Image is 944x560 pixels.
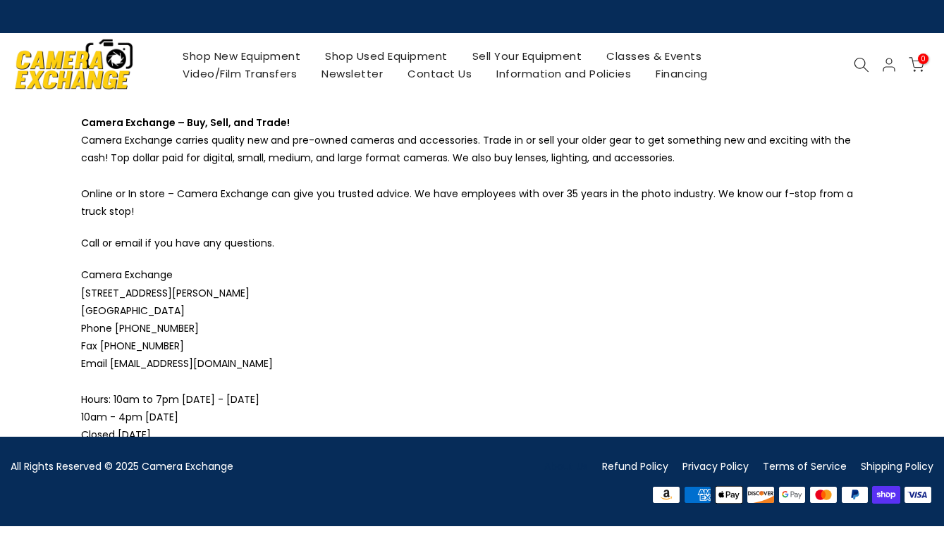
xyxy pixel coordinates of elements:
img: shopify pay [871,484,902,505]
a: Video/Film Transfers [171,65,309,82]
a: Classes & Events [594,47,714,65]
img: paypal [839,484,871,505]
img: discover [745,484,777,505]
span: Camera Exchange carries quality new and pre-owned cameras and accessories. Trade in or sell your ... [81,133,851,165]
a: Information and Policies [484,65,644,82]
img: google pay [776,484,808,505]
a: Financing [644,65,721,82]
img: amazon payments [651,484,682,505]
b: Camera Exchange – Buy, Sell, and Trade! [81,116,290,130]
a: About Us [544,459,588,473]
span: Call or email if you have any questions. [81,236,274,250]
a: Contact Us [396,65,484,82]
a: 0 [909,57,924,73]
span: Camera Exchange [STREET_ADDRESS][PERSON_NAME] [GEOGRAPHIC_DATA] Phone [PHONE_NUMBER] Fax [PHONE_N... [81,268,273,442]
img: american express [682,484,713,505]
img: apple pay [713,484,745,505]
a: Shop Used Equipment [313,47,460,65]
a: Shipping Policy [861,459,933,473]
a: Privacy Policy [682,459,749,473]
a: Sell Your Equipment [460,47,594,65]
img: master [808,484,840,505]
span: Online or In store – Camera Exchange can give you trusted advice. We have employees with over 35 ... [81,187,853,218]
a: Refund Policy [602,459,668,473]
a: Newsletter [309,65,396,82]
a: Terms of Service [763,459,847,473]
div: All Rights Reserved © 2025 Camera Exchange [11,458,462,475]
a: Shop New Equipment [171,47,313,65]
img: visa [902,484,933,505]
span: 0 [918,54,928,64]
